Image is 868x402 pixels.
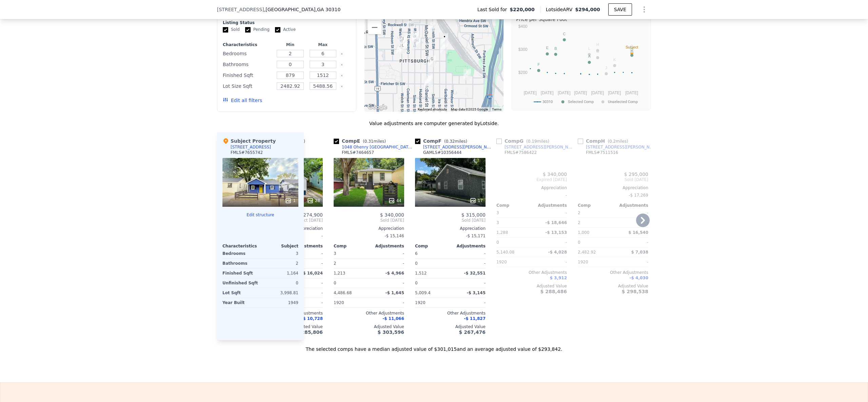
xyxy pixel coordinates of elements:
[415,144,494,150] a: [STREET_ADDRESS][PERSON_NAME]
[578,283,648,289] div: Adjusted Value
[459,329,486,335] span: $ 267,476
[477,6,510,13] span: Last Sold for
[222,212,298,218] button: Edit structure
[388,197,401,204] div: 44
[404,13,417,30] div: 490 Rockwell St SW
[614,257,648,267] div: -
[262,278,298,288] div: 0
[563,32,566,36] text: C
[299,212,323,218] span: $ 274,900
[631,250,648,255] span: $ 7,038
[578,270,648,275] div: Other Adjustments
[296,329,323,335] span: $ 285,806
[382,316,404,321] span: -$ 11,066
[260,243,298,249] div: Subject
[518,24,528,29] text: $400
[334,138,389,144] div: Comp E
[496,190,567,200] div: -
[303,271,323,276] span: $ 16,024
[288,243,323,249] div: Adjustments
[596,49,599,54] text: G
[496,270,567,275] div: Other Adjustments
[533,208,567,218] div: -
[614,208,648,218] div: -
[528,139,537,144] span: 0.19
[630,276,648,280] span: -$ 4,030
[496,203,532,208] div: Comp
[334,310,404,316] div: Other Adjustments
[545,230,567,235] span: -$ 13,153
[505,150,537,155] div: FMLS # 7586422
[289,298,323,307] div: -
[315,7,340,12] span: , GA 30310
[223,27,228,33] input: Sold
[438,31,451,47] div: 917 Garibaldi St SW
[409,28,422,45] div: 906 Sims St SW
[415,218,486,223] span: Sold [DATE]
[384,234,404,238] span: -$ 15,146
[415,281,418,285] span: 0
[541,91,554,95] text: [DATE]
[546,46,549,50] text: E
[524,91,537,95] text: [DATE]
[334,243,369,249] div: Comp
[366,103,389,112] img: Google
[606,66,608,70] text: J
[223,60,273,69] div: Bathrooms
[461,66,474,83] div: 1048 Ohenry St SW
[578,210,580,215] span: 2
[303,316,323,321] span: $ 10,728
[308,42,338,47] div: Max
[614,218,648,227] div: -
[223,71,273,80] div: Finished Sqft
[415,298,449,307] div: 1920
[223,42,273,47] div: Characteristics
[451,107,488,111] span: Map data ©2025 Google
[568,100,594,104] text: Selected Comp
[626,45,638,49] text: Subject
[546,6,575,13] span: Lotside ARV
[609,139,616,144] span: 0.2
[415,271,427,276] span: 1,512
[461,212,486,218] span: $ 315,000
[550,276,567,280] span: $ 3,912
[532,203,567,208] div: Adjustments
[245,27,270,33] label: Pending
[540,289,567,294] span: $ 288,486
[396,39,409,56] div: 950 Welch St SW
[366,103,389,112] a: Open this area in Google Maps (opens a new window)
[467,290,486,295] span: -$ 3,145
[543,172,567,177] span: $ 340,000
[262,298,298,307] div: 1949
[516,24,646,109] svg: A chart.
[369,243,404,249] div: Adjustments
[342,150,374,155] div: FMLS # 7464657
[452,259,486,268] div: -
[285,197,296,204] div: 1
[340,85,343,88] button: Clear
[289,278,323,288] div: -
[289,259,323,268] div: -
[578,230,589,235] span: 1,000
[334,290,352,295] span: 4,486.68
[334,298,368,307] div: 1920
[262,288,298,298] div: 3,998.81
[425,17,438,34] div: 867 Smith St SW
[608,100,638,104] text: Unselected Comp
[368,21,381,34] button: Zoom out
[364,139,374,144] span: 0.31
[415,243,450,249] div: Comp
[441,139,470,144] span: ( miles)
[452,278,486,288] div: -
[264,6,341,13] span: , [GEOGRAPHIC_DATA]
[496,185,567,190] div: Appreciation
[223,97,262,104] button: Edit all filters
[340,53,343,55] button: Clear
[613,203,648,208] div: Adjustments
[222,138,276,144] div: Subject Property
[222,298,259,307] div: Year Built
[222,278,259,288] div: Unfinished Sqft
[386,290,404,295] span: -$ 1,645
[492,107,501,111] a: Terms (opens in new tab)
